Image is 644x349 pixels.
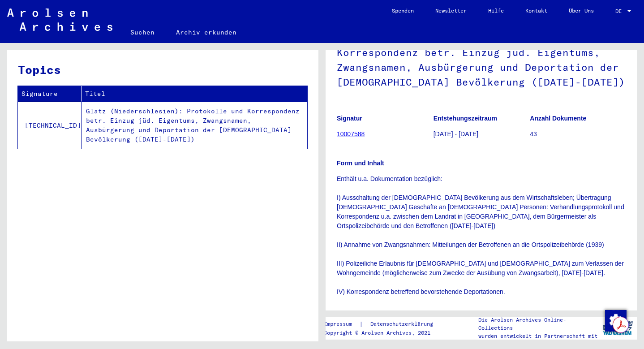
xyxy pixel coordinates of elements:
p: wurden entwickelt in Partnerschaft mit [478,332,598,340]
img: yv_logo.png [601,317,635,339]
a: Datenschutzerklärung [363,319,444,329]
th: Signature [18,86,82,102]
img: Arolsen_neg.svg [7,9,112,31]
p: Die Arolsen Archives Online-Collections [478,316,598,332]
p: 43 [530,129,626,139]
h1: Glatz (Niederschlesien): Protokolle und Korrespondenz betr. Einzug jüd. Eigentums, Zwangsnamen, A... [337,17,626,101]
th: Titel [82,86,307,102]
a: Suchen [120,22,165,43]
a: Archiv erkunden [165,22,247,43]
p: [DATE] - [DATE] [434,129,530,139]
p: Enthält u.a. Dokumentation bezüglich: I) Ausschaltung der [DEMOGRAPHIC_DATA] Bevölkerung aus dem ... [337,174,626,297]
b: Form und Inhalt [337,159,384,167]
img: Zustimmung ändern [605,310,627,332]
a: 10007588 [337,130,365,138]
b: Signatur [337,115,362,122]
b: Entstehungszeitraum [434,115,497,122]
p: Copyright © Arolsen Archives, 2021 [324,329,444,337]
span: DE [615,8,625,14]
b: Anzahl Dokumente [530,115,586,122]
a: Impressum [324,319,359,329]
div: | [324,319,444,329]
td: [TECHNICAL_ID] [18,102,82,149]
h3: Topics [18,61,307,78]
td: Glatz (Niederschlesien): Protokolle und Korrespondenz betr. Einzug jüd. Eigentums, Zwangsnamen, A... [82,102,307,149]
